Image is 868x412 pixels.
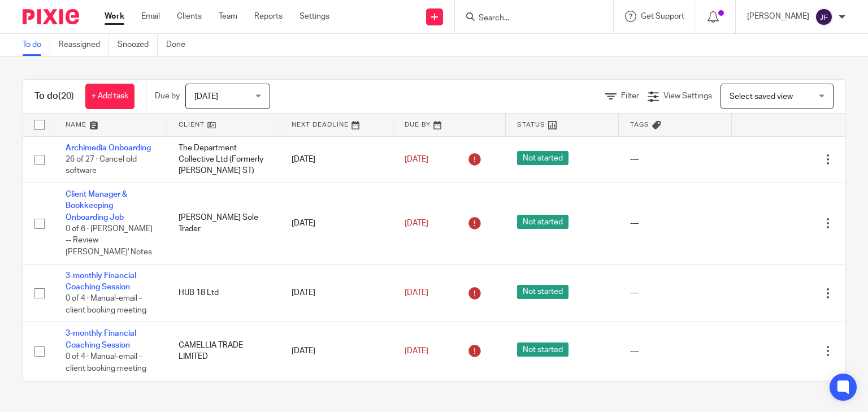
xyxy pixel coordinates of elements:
a: Team [219,11,237,22]
div: --- [630,287,721,298]
p: [PERSON_NAME] [747,11,809,22]
a: 3-monthly Financial Coaching Session [66,329,136,349]
span: [DATE] [405,155,428,163]
td: The Department Collective Ltd (Formerly [PERSON_NAME] ST) [167,136,280,183]
td: HUB 18 Ltd [167,264,280,322]
a: Work [105,11,124,22]
a: To do [23,34,50,56]
a: Archimedia Onboarding [66,144,151,152]
p: Due by [155,90,180,102]
span: [DATE] [194,93,218,101]
img: Pixie [23,9,79,24]
td: [DATE] [280,183,393,264]
span: 0 of 4 · Manual-email - client booking meeting [66,353,146,372]
a: Reports [254,11,283,22]
td: [DATE] [280,136,393,183]
div: --- [630,154,721,165]
td: CAMELLIA TRADE LIMITED [167,322,280,380]
a: Email [141,11,160,22]
div: --- [630,345,721,357]
a: Clients [177,11,202,22]
div: --- [630,218,721,229]
td: [DATE] [280,264,393,322]
span: 0 of 4 · Manual-email - client booking meeting [66,295,146,315]
img: svg%3E [815,8,833,26]
a: Reassigned [59,34,109,56]
span: View Settings [663,92,712,100]
a: + Add task [85,84,134,109]
a: Client Manager & Bookkeeping Onboarding Job [66,190,127,222]
td: [PERSON_NAME] Sole Trader [167,183,280,264]
a: 3-monthly Financial Coaching Session [66,272,136,291]
span: Filter [621,92,639,100]
span: Get Support [641,12,684,20]
span: (20) [58,92,74,101]
span: Select saved view [730,93,793,101]
span: [DATE] [405,347,428,355]
span: Not started [517,151,568,165]
a: Settings [300,11,329,22]
h1: To do [34,90,74,102]
span: [DATE] [405,289,428,297]
span: Not started [517,342,568,357]
a: Snoozed [118,34,158,56]
td: [DATE] [280,322,393,380]
span: 0 of 6 · [PERSON_NAME] -- Review [PERSON_NAME]' Notes [66,225,153,256]
span: Tags [630,122,649,128]
input: Search [478,14,579,24]
a: Done [166,34,194,56]
span: Not started [517,285,568,299]
span: Not started [517,215,568,229]
span: [DATE] [405,219,428,227]
span: 26 of 27 · Cancel old software [66,155,137,175]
